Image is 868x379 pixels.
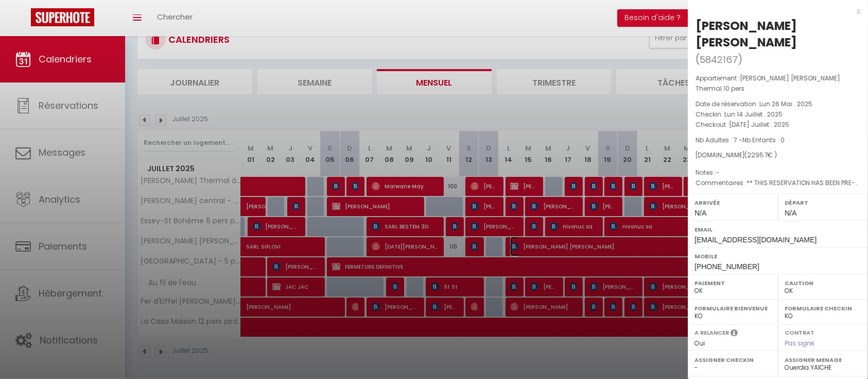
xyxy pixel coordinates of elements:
span: Lun 14 Juillet . 2025 [724,110,783,119]
span: Nb Enfants : 0 [742,136,785,144]
label: Départ [785,197,861,208]
label: Arrivée [695,197,771,208]
span: [DATE] Juillet . 2025 [729,120,789,129]
p: Checkout : [696,120,860,130]
span: Nb Adultes : 7 - [696,136,785,144]
label: Email [695,224,861,235]
span: Pas signé [785,339,814,348]
span: [PERSON_NAME] [PERSON_NAME] Thermal 10 pers [696,74,840,93]
span: 5842167 [700,53,738,66]
label: Assigner Checkin [695,355,771,365]
span: [PHONE_NUMBER] [695,262,759,271]
div: [PERSON_NAME] [PERSON_NAME] [696,18,860,51]
p: Date de réservation : [696,99,860,109]
span: [EMAIL_ADDRESS][DOMAIN_NAME] [695,236,817,244]
span: - [716,168,720,177]
span: 2295.7 [747,151,768,159]
label: Caution [785,278,861,288]
label: A relancer [695,328,729,337]
label: Formulaire Bienvenue [695,303,771,314]
i: Sélectionner OUI si vous souhaiter envoyer les séquences de messages post-checkout [731,328,738,340]
label: Paiement [695,278,771,288]
button: Ouvrir le widget de chat LiveChat [8,4,39,35]
span: ( ) [696,52,742,67]
label: Assigner Menage [785,355,861,365]
p: Commentaires : [696,178,860,188]
label: Formulaire Checkin [785,303,861,314]
span: ( € ) [744,151,777,159]
span: Lun 26 Mai . 2025 [759,100,812,108]
span: N/A [785,209,796,217]
label: Mobile [695,251,861,261]
div: x [688,5,860,18]
p: Notes : [696,168,860,178]
span: N/A [695,209,706,217]
label: Contrat [785,328,814,335]
p: Checkin : [696,109,860,120]
div: [DOMAIN_NAME] [696,151,860,160]
p: Appartement : [696,73,860,94]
